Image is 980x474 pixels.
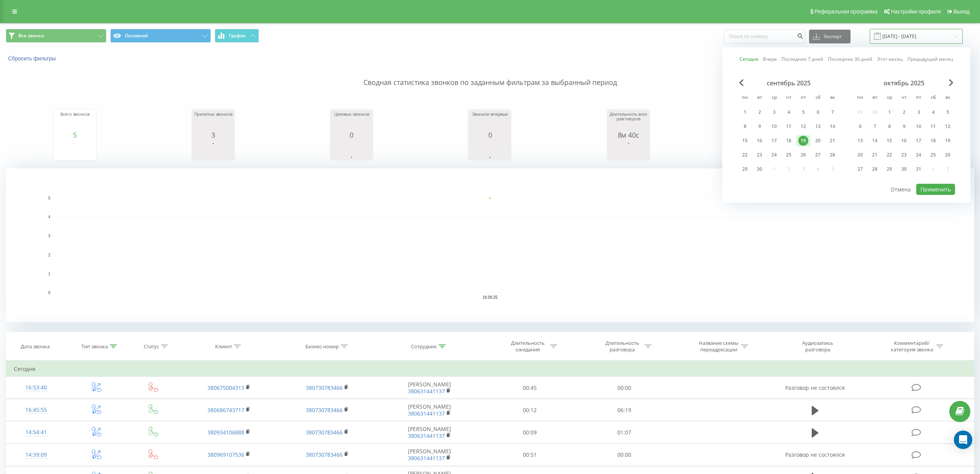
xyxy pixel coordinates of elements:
abbr: воскресенье [942,92,953,104]
button: График [215,29,259,43]
div: сб 13 сент. 2025 г. [811,121,825,132]
a: Последние 7 дней [781,55,823,63]
div: вт 14 окт. 2025 г. [867,135,882,146]
div: пн 29 сент. 2025 г. [738,163,752,175]
div: 17 [914,136,924,146]
div: 11 [784,121,794,131]
div: 3 [769,107,779,117]
div: 3 [914,107,924,117]
td: 06:19 [577,399,672,421]
div: 15 [884,136,894,146]
td: 00:09 [483,421,577,444]
div: 18 [928,136,938,146]
p: Сводная статистика звонков по заданным фильтрам за выбранный период [6,62,974,88]
div: 21 [827,136,837,146]
text: 5 [48,196,50,200]
div: чт 25 сент. 2025 г. [781,149,796,161]
a: Последние 30 дней [828,55,872,63]
abbr: среда [884,92,895,104]
button: Применить [916,184,955,195]
td: [PERSON_NAME] [376,399,483,421]
button: Экспорт [809,30,851,43]
div: A chart. [6,168,974,322]
div: пн 6 окт. 2025 г. [853,121,867,132]
div: октябрь 2025 [853,79,955,87]
div: 22 [884,150,894,160]
div: 16:53:40 [14,380,59,395]
div: 9 [754,121,764,131]
div: A chart. [471,139,509,162]
span: График [229,33,246,38]
div: 29 [884,164,894,174]
div: Open Intercom Messenger [954,431,972,449]
div: вс 5 окт. 2025 г. [940,106,955,118]
div: пн 8 сент. 2025 г. [738,121,752,132]
div: 6 [813,107,823,117]
td: 00:51 [483,444,577,466]
div: чт 23 окт. 2025 г. [897,149,911,161]
abbr: четверг [783,92,794,104]
a: 380686743717 [207,406,244,414]
text: 19.09.25 [483,295,497,299]
div: 30 [899,164,909,174]
div: 25 [928,150,938,160]
a: 380675004313 [207,384,244,391]
button: Отмена [886,184,915,195]
svg: A chart. [194,139,232,162]
div: сб 6 сент. 2025 г. [811,106,825,118]
div: ср 24 сент. 2025 г. [767,149,781,161]
div: сентябрь 2025 [738,79,840,87]
div: A chart. [56,139,94,162]
div: 10 [914,121,924,131]
text: 2 [48,253,50,257]
div: ср 1 окт. 2025 г. [882,106,897,118]
a: 380969107536 [207,451,244,458]
a: Предыдущий месяц [907,55,953,63]
div: A chart. [332,139,371,162]
div: Статус [144,343,159,350]
a: 380730783466 [306,451,343,458]
div: Длительность ожидания [507,340,548,353]
text: 1 [48,272,50,276]
div: 4 [784,107,794,117]
div: 7 [870,121,880,131]
div: 31 [914,164,924,174]
div: пт 24 окт. 2025 г. [911,149,926,161]
div: 27 [855,164,865,174]
td: 00:45 [483,377,577,399]
div: Звонили впервые [471,112,509,131]
div: 9 [899,121,909,131]
td: 00:12 [483,399,577,421]
a: 380730783466 [306,406,343,414]
div: 20 [813,136,823,146]
div: 14 [870,136,880,146]
div: сб 4 окт. 2025 г. [926,106,940,118]
td: 00:00 [577,444,672,466]
div: 12 [943,121,953,131]
div: вс 19 окт. 2025 г. [940,135,955,146]
div: 19 [798,136,808,146]
div: Длительность всех разговоров [609,112,648,131]
div: вт 16 сент. 2025 г. [752,135,767,146]
abbr: среда [768,92,780,104]
div: 13 [855,136,865,146]
div: 23 [754,150,764,160]
div: 1 [740,107,750,117]
div: сб 11 окт. 2025 г. [926,121,940,132]
div: 12 [798,121,808,131]
div: вт 7 окт. 2025 г. [867,121,882,132]
div: 25 [784,150,794,160]
div: 14:54:41 [14,425,59,440]
div: Целевых звонков [332,112,371,131]
div: Дата звонка [21,343,50,350]
button: Сбросить фильтры [6,55,60,62]
div: ср 17 сент. 2025 г. [767,135,781,146]
div: сб 18 окт. 2025 г. [926,135,940,146]
div: пн 1 сент. 2025 г. [738,106,752,118]
div: Комментарий/категория звонка [889,340,934,353]
div: вт 23 сент. 2025 г. [752,149,767,161]
div: вт 30 сент. 2025 г. [752,163,767,175]
div: 2 [899,107,909,117]
div: пт 5 сент. 2025 г. [796,106,811,118]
